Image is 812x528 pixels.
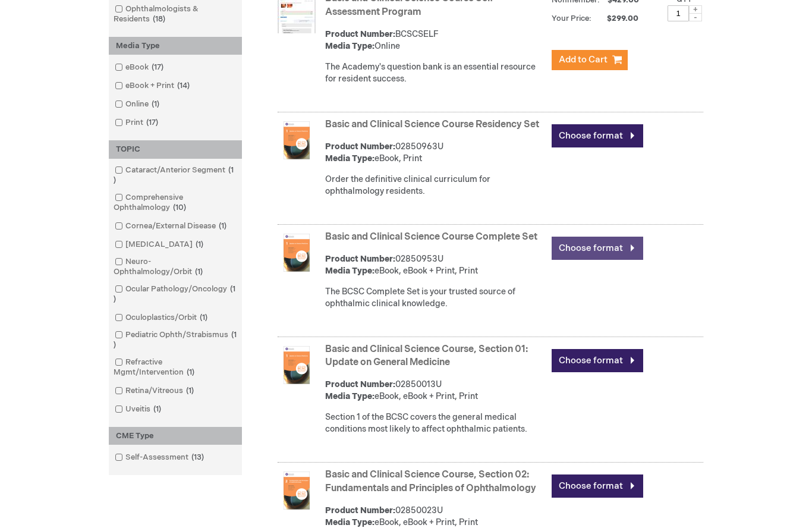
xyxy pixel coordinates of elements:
a: Self-Assessment13 [112,452,209,463]
a: Comprehensive Ophthalmology10 [112,192,239,213]
strong: Product Number: [325,379,395,389]
a: Print17 [112,117,163,128]
img: Basic and Clinical Science Course, Section 01: Update on General Medicine [278,346,316,384]
div: The BCSC Complete Set is your trusted source of ophthalmic clinical knowledge. [325,286,546,310]
strong: Product Number: [325,254,395,264]
a: Ophthalmologists & Residents18 [112,4,239,25]
strong: Media Type: [325,517,374,527]
span: 13 [188,452,207,462]
a: Basic and Clinical Science Course, Section 02: Fundamentals and Principles of Ophthalmology [325,469,536,494]
span: 1 [183,386,197,395]
span: 1 [192,267,206,276]
a: Pediatric Ophth/Strabismus1 [112,329,239,351]
div: TOPIC [109,140,242,159]
button: Add to Cart [552,50,628,70]
a: Choose format [552,124,643,147]
a: Choose format [552,474,643,498]
div: CME Type [109,427,242,445]
span: 1 [216,221,229,231]
strong: Product Number: [325,505,395,516]
span: 1 [114,284,235,304]
a: [MEDICAL_DATA]1 [112,239,208,250]
div: The Academy's question bank is an essential resource for resident success. [325,61,546,85]
span: 1 [149,99,162,109]
a: Basic and Clinical Science Course, Section 01: Update on General Medicine [325,344,528,369]
a: Choose format [552,349,643,372]
span: 17 [149,62,166,72]
a: Cataract/Anterior Segment1 [112,165,239,186]
strong: Product Number: [325,142,395,152]
div: 02850013U eBook, eBook + Print, Print [325,379,546,403]
strong: Media Type: [325,41,374,51]
a: Oculoplastics/Orbit1 [112,312,212,323]
a: Ocular Pathology/Oncology1 [112,284,239,305]
span: 1 [197,313,210,322]
a: Retina/Vitreous1 [112,385,199,397]
a: Cornea/External Disease1 [112,221,231,232]
img: Basic and Clinical Science Course Complete Set [278,234,316,272]
span: Add to Cart [559,54,608,65]
span: 10 [170,203,189,212]
div: 02850953U eBook, eBook + Print, Print [325,253,546,277]
span: 1 [184,367,197,377]
div: Order the definitive clinical curriculum for ophthalmology residents. [325,174,546,197]
a: Online1 [112,99,164,110]
strong: Your Price: [552,14,591,23]
span: 1 [114,165,234,185]
a: Basic and Clinical Science Course Complete Set [325,231,537,243]
span: 1 [114,330,237,350]
span: $299.00 [593,14,640,23]
a: Uveitis1 [112,404,166,415]
strong: Media Type: [325,391,374,401]
span: 17 [143,118,161,127]
a: Basic and Clinical Science Course Residency Set [325,119,539,130]
input: Qty [668,5,689,21]
img: Basic and Clinical Science Course, Section 02: Fundamentals and Principles of Ophthalmology [278,472,316,510]
span: 1 [193,240,206,249]
strong: Media Type: [325,153,374,164]
a: eBook17 [112,62,168,73]
div: BCSCSELF Online [325,29,546,52]
div: 02850963U eBook, Print [325,141,546,165]
a: eBook + Print14 [112,80,194,92]
strong: Media Type: [325,266,374,276]
img: Basic and Clinical Science Course Residency Set [278,121,316,159]
a: Neuro-Ophthalmology/Orbit1 [112,256,239,278]
strong: Product Number: [325,29,395,39]
div: Media Type [109,37,242,55]
a: Choose format [552,237,643,260]
span: 18 [150,14,168,24]
span: 14 [174,81,193,90]
span: 1 [150,404,164,414]
a: Refractive Mgmt/Intervention1 [112,357,239,378]
div: Section 1 of the BCSC covers the general medical conditions most likely to affect ophthalmic pati... [325,411,546,435]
